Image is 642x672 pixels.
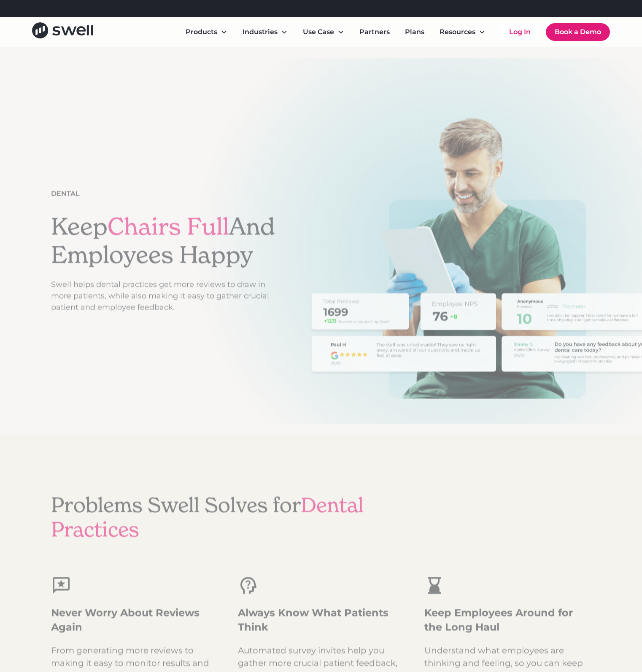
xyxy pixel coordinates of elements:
[108,212,229,242] span: Chairs Full
[440,27,475,37] div: Resources
[303,27,334,37] div: Use Case
[243,27,278,37] div: Industries
[236,24,294,40] div: Industries
[433,24,492,40] div: Resources
[186,27,217,37] div: Products
[398,24,431,40] a: Plans
[179,24,234,40] div: Products
[501,24,539,40] a: Log In
[353,24,397,40] a: Partners
[51,189,80,199] div: Dental
[238,606,405,634] h3: Always Know What Patients Think
[32,22,93,41] a: home
[51,492,364,542] span: Dental Practices
[296,24,351,40] div: Use Case
[424,606,591,634] h3: Keep Employees Around for the Long Haul
[51,493,375,542] h2: Problems Swell Solves for
[51,279,278,313] p: Swell helps dental practices get more reviews to draw in more patients, while also making it easy...
[546,23,610,41] a: Book a Demo
[51,606,218,634] h3: Never Worry About Reviews Again
[51,212,278,269] h1: Keep And Employees Happy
